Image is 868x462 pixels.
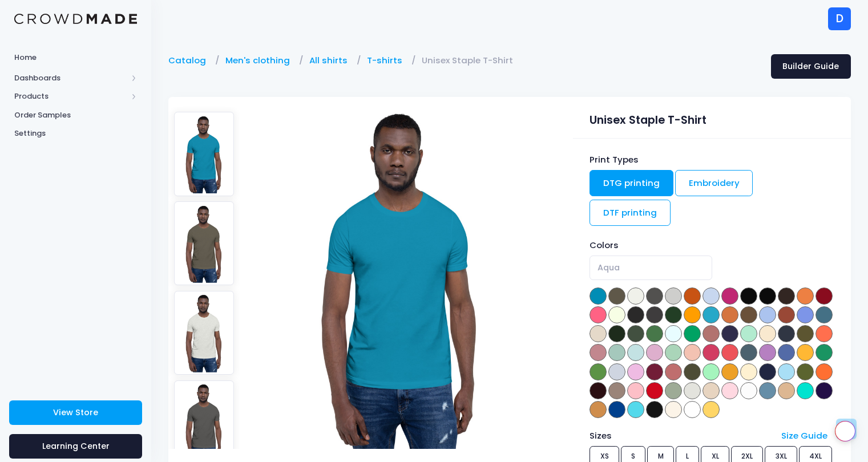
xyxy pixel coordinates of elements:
[367,54,408,67] a: T-shirts
[584,429,776,442] div: Sizes
[14,72,127,84] span: Dashboards
[53,407,98,418] span: View Store
[14,91,127,102] span: Products
[422,54,519,67] a: Unisex Staple T-Shirt
[590,256,712,280] span: Aqua
[828,7,851,30] div: D
[597,262,620,274] span: Aqua
[9,434,142,459] a: Learning Center
[675,170,753,196] a: Embroidery
[590,200,671,226] a: DTF printing
[590,239,834,252] div: Colors
[14,14,137,25] img: Logo
[168,54,212,67] a: Catalog
[14,52,137,63] span: Home
[590,107,834,129] div: Unisex Staple T-Shirt
[771,54,851,79] a: Builder Guide
[9,400,142,425] a: View Store
[225,54,296,67] a: Men's clothing
[14,110,137,121] span: Order Samples
[590,170,673,196] a: DTG printing
[309,54,353,67] a: All shirts
[781,429,827,441] a: Size Guide
[42,440,110,452] span: Learning Center
[590,153,834,166] div: Print Types
[14,128,137,139] span: Settings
